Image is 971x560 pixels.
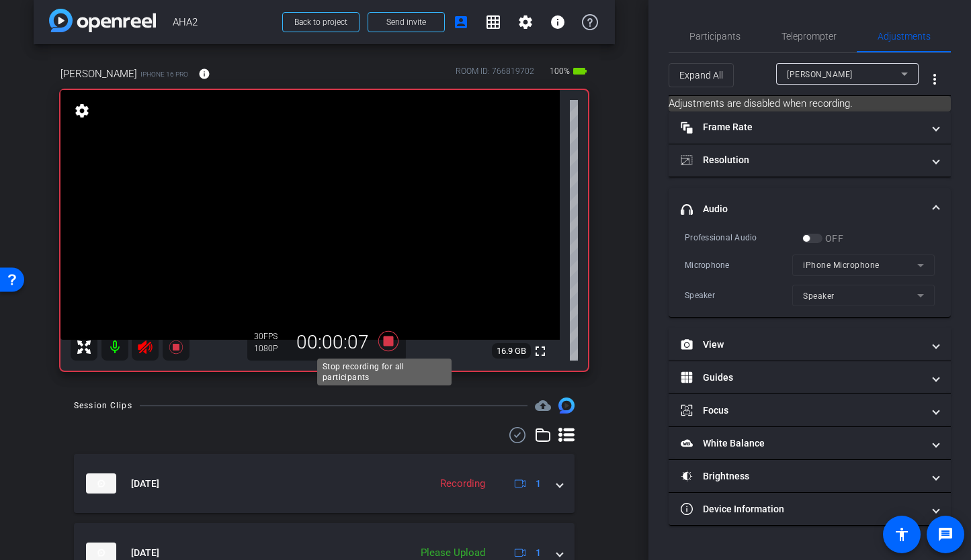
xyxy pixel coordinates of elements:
mat-icon: settings [73,103,91,119]
img: app-logo [49,9,156,32]
mat-expansion-panel-header: Frame Rate [669,111,951,144]
span: Back to project [294,17,347,27]
mat-expansion-panel-header: View [669,328,951,361]
span: Participants [689,32,741,41]
mat-panel-title: Guides [681,371,923,385]
div: 00:00:07 [288,331,378,354]
mat-expansion-panel-header: Device Information [669,493,951,525]
span: [DATE] [131,546,159,560]
mat-icon: info [198,68,210,80]
mat-icon: cloud_upload [535,398,551,414]
img: Session clips [558,398,575,414]
div: Microphone [685,259,792,272]
mat-icon: info [550,14,566,30]
span: 1 [536,546,541,560]
mat-expansion-panel-header: Guides [669,361,951,393]
div: Audio [669,231,951,318]
mat-icon: fullscreen [532,343,548,359]
img: thumb-nail [86,473,116,494]
div: 1080P [254,343,288,354]
span: [DATE] [131,477,159,491]
mat-expansion-panel-header: Brightness [669,460,951,492]
div: ROOM ID: 766819702 [456,65,534,85]
span: Teleprompter [782,32,837,41]
mat-panel-title: Device Information [681,502,923,516]
div: Recording [433,476,492,492]
button: Back to project [282,12,360,32]
span: Send invite [386,17,426,28]
mat-card: Adjustments are disabled when recording. [669,96,951,111]
span: Expand All [679,62,723,88]
mat-icon: account_box [453,14,469,30]
label: OFF [822,232,843,245]
div: Professional Audio [685,231,802,244]
mat-expansion-panel-header: White Balance [669,427,951,459]
mat-icon: accessibility [894,526,910,543]
mat-panel-title: Focus [681,404,923,418]
mat-icon: more_vert [927,71,943,87]
mat-expansion-panel-header: Resolution [669,144,951,177]
div: Speaker [685,289,792,302]
mat-expansion-panel-header: Audio [669,188,951,231]
button: Expand All [669,63,734,87]
mat-panel-title: Resolution [681,153,923,167]
span: AHA2 [173,9,274,36]
div: Session Clips [74,399,132,412]
button: More Options for Adjustments Panel [919,63,951,95]
span: 100% [548,60,572,82]
mat-icon: battery_std [572,63,588,79]
mat-icon: settings [517,14,534,30]
span: Destinations for your clips [535,398,551,414]
mat-expansion-panel-header: Focus [669,394,951,426]
mat-panel-title: White Balance [681,436,923,451]
mat-expansion-panel-header: thumb-nail[DATE]Recording1 [74,454,575,513]
span: iPhone 16 Pro [140,69,188,79]
mat-panel-title: Audio [681,202,923,216]
mat-panel-title: Brightness [681,469,923,483]
mat-panel-title: Frame Rate [681,120,923,134]
span: 1 [536,477,541,491]
span: Adjustments [878,32,931,41]
mat-icon: message [937,526,954,543]
span: [PERSON_NAME] [60,66,137,81]
mat-panel-title: View [681,338,923,352]
span: 16.9 GB [492,343,531,359]
mat-icon: grid_on [485,14,501,30]
div: 30 [254,331,288,342]
span: [PERSON_NAME] [787,70,853,79]
span: FPS [263,332,278,341]
button: Send invite [368,12,445,32]
div: Stop recording for all participants [317,359,452,385]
